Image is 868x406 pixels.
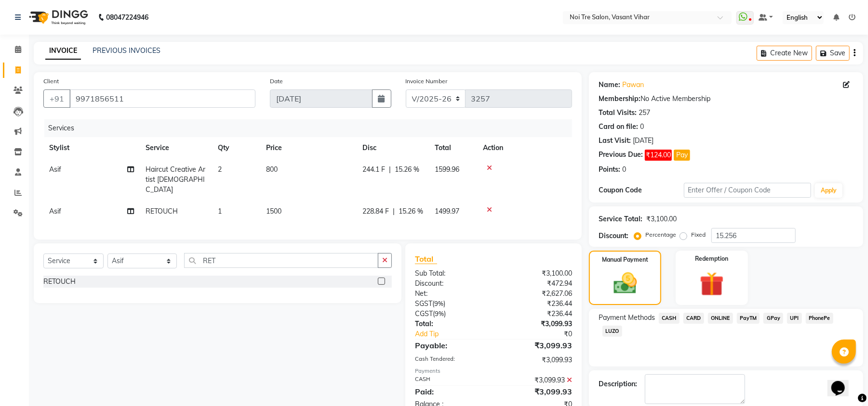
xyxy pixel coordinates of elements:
[599,313,655,323] span: Payment Methods
[599,94,854,104] div: No Active Membership
[633,136,654,146] div: [DATE]
[494,375,579,385] div: ₹3,099.93
[692,269,732,299] img: _gift.svg
[140,137,212,159] th: Service
[639,108,650,118] div: 257
[599,379,637,389] div: Description:
[408,355,494,365] div: Cash Tendered:
[435,165,459,174] span: 1599.96
[640,122,644,132] div: 0
[659,313,680,324] span: CASH
[69,89,255,108] input: Search by Name/Mobile/Email/Code
[508,329,579,339] div: ₹0
[415,367,572,375] div: Payments
[93,46,160,55] a: PREVIOUS INVOICES
[395,165,419,175] span: 15.26 %
[357,137,429,159] th: Disc
[599,94,641,104] div: Membership:
[599,108,637,118] div: Total Visits:
[434,300,443,307] span: 9%
[602,326,622,337] span: LUZO
[599,165,620,175] div: Points:
[49,207,61,216] span: Asif
[494,386,579,397] div: ₹3,099.93
[599,150,643,161] div: Previous Due:
[399,206,423,216] span: 15.26 %
[43,277,76,287] div: RETOUCH
[49,165,61,174] span: Asif
[43,137,140,159] th: Stylist
[606,270,644,297] img: _cash.svg
[406,77,448,86] label: Invoice Number
[494,355,579,365] div: ₹3,099.93
[645,230,676,239] label: Percentage
[494,309,579,319] div: ₹236.44
[806,313,833,324] span: PhonePe
[757,46,812,61] button: Create New
[599,122,638,132] div: Card on file:
[408,289,494,299] div: Net:
[646,214,677,224] div: ₹3,100.00
[435,207,459,216] span: 1499.97
[435,310,444,317] span: 9%
[362,206,389,216] span: 228.84 F
[494,268,579,279] div: ₹3,100.00
[44,119,579,137] div: Services
[622,80,644,90] a: Pawan
[146,165,205,194] span: Haircut Creative Artist [DEMOGRAPHIC_DATA]
[362,165,385,175] span: 244.1 F
[683,313,704,324] span: CARD
[415,254,437,264] span: Total
[602,255,648,264] label: Manual Payment
[408,268,494,279] div: Sub Total:
[787,313,802,324] span: UPI
[599,80,620,90] div: Name:
[43,89,70,108] button: +91
[270,77,283,86] label: Date
[106,4,148,31] b: 08047224946
[43,77,59,86] label: Client
[494,319,579,329] div: ₹3,099.93
[408,299,494,309] div: ( )
[695,254,728,263] label: Redemption
[408,279,494,289] div: Discount:
[737,313,760,324] span: PayTM
[415,309,433,318] span: CGST
[429,137,477,159] th: Total
[408,375,494,385] div: CASH
[212,137,260,159] th: Qty
[260,137,357,159] th: Price
[408,386,494,397] div: Paid:
[828,368,858,396] iframe: chat widget
[218,165,222,174] span: 2
[599,185,683,195] div: Coupon Code
[266,165,278,174] span: 800
[393,206,395,216] span: |
[408,319,494,329] div: Total:
[494,279,579,289] div: ₹472.94
[815,183,842,198] button: Apply
[645,150,672,161] span: ₹124.00
[599,231,628,241] div: Discount:
[674,150,690,161] button: Pay
[599,214,642,224] div: Service Total:
[708,313,733,324] span: ONLINE
[684,183,811,198] input: Enter Offer / Coupon Code
[763,313,783,324] span: GPay
[494,299,579,309] div: ₹236.44
[816,46,850,61] button: Save
[408,340,494,351] div: Payable:
[599,136,631,146] div: Last Visit:
[389,165,391,175] span: |
[494,340,579,351] div: ₹3,099.93
[266,207,281,216] span: 1500
[218,207,222,216] span: 1
[415,299,432,308] span: SGST
[622,165,626,175] div: 0
[408,329,508,339] a: Add Tip
[146,207,178,216] span: RETOUCH
[494,289,579,299] div: ₹2,627.06
[184,253,378,268] input: Search or Scan
[691,230,706,239] label: Fixed
[25,4,91,31] img: logo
